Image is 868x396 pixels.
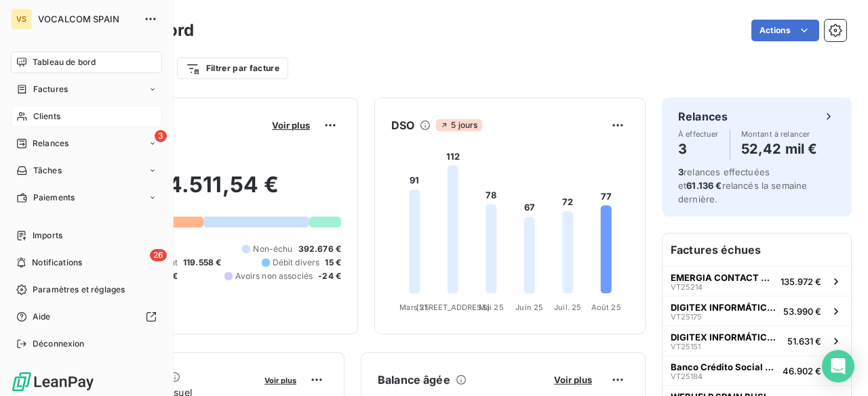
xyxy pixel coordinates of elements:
span: Voir plus [554,374,592,385]
span: Voir plus [264,376,296,385]
span: Débit divers [273,257,320,269]
span: Factures [33,83,68,95]
button: Voir plus [550,374,596,386]
span: Voir plus [272,120,310,131]
span: 392.676 € [298,243,341,255]
tspan: [STREET_ADDRESS] [416,303,490,312]
a: Tableau de bord [11,51,162,73]
span: 46.902 € [783,366,821,376]
a: 3Relances [11,133,162,154]
tspan: Juin 25 [515,303,543,312]
span: 51.631 € [787,336,821,347]
span: Banco Crédito Social Cooperat, S.A [671,361,777,372]
button: Banco Crédito Social Cooperat, S.AVT2518446.902 € [663,355,851,385]
span: 53.990 € [783,306,821,317]
tspan: Mai 25 [479,303,504,312]
a: Aide [11,306,162,328]
span: Notifications [32,257,82,269]
a: Tâches [11,160,162,181]
h4: 52,42 mil € [741,138,818,160]
span: Relances [33,137,68,150]
button: Filtrer par facture [177,58,288,79]
span: 3 [678,167,684,177]
button: DIGITEX INFORMÁTICA INTERNACIONALVT2517553.990 € [663,296,851,326]
span: VOCALCOM SPAIN [38,14,136,24]
tspan: Août 25 [591,303,621,312]
span: 5 jours [436,119,481,131]
span: Clients [33,110,60,123]
h2: 964.511,54 € [77,171,341,212]
span: Imports [33,229,62,242]
a: Paramètres et réglages [11,279,162,301]
a: Clients [11,106,162,127]
span: 15 € [325,257,341,269]
a: Imports [11,225,162,246]
tspan: Mars 25 [399,303,429,312]
button: EMERGIA CONTACT CENTER, S.L.VT25214135.972 € [663,266,851,296]
h6: Balance âgée [378,372,450,388]
button: DIGITEX INFORMÁTICA INTERNACIONALVT2515151.631 € [663,326,851,355]
span: Montant à relancer [741,130,818,138]
div: Open Intercom Messenger [822,350,854,382]
span: Avoirs non associés [235,270,313,282]
h6: Relances [678,108,728,125]
span: Paramètres et réglages [33,284,125,296]
a: Factures [11,79,162,100]
div: VS [11,8,33,30]
button: Voir plus [260,374,300,386]
span: 3 [155,130,167,142]
span: -24 € [318,270,341,282]
h4: 3 [678,138,719,160]
span: Non-échu [253,243,292,255]
button: Voir plus [268,119,314,131]
span: Aide [33,311,51,323]
span: À effectuer [678,130,719,138]
span: DIGITEX INFORMÁTICA INTERNACIONAL [671,332,782,343]
span: VT25175 [671,313,702,321]
h6: Factures échues [663,234,851,266]
span: Tâches [33,164,62,177]
tspan: Juil. 25 [554,303,581,312]
span: VT25184 [671,372,703,380]
span: relances effectuées et relancés la semaine dernière. [678,167,807,204]
a: Paiements [11,187,162,208]
span: DIGITEX INFORMÁTICA INTERNACIONAL [671,302,778,313]
h6: DSO [391,117,414,133]
span: Paiements [33,192,75,204]
span: Tableau de bord [33,56,96,68]
button: Actions [751,20,819,41]
span: VT25214 [671,283,703,291]
span: EMERGIA CONTACT CENTER, S.L. [671,272,775,283]
img: Logo LeanPay [11,371,95,393]
span: 119.558 € [183,257,221,269]
span: Déconnexion [33,338,85,350]
span: VT25151 [671,343,701,351]
span: 61.136 € [686,180,722,191]
span: 135.972 € [781,276,821,287]
span: 26 [150,249,167,261]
